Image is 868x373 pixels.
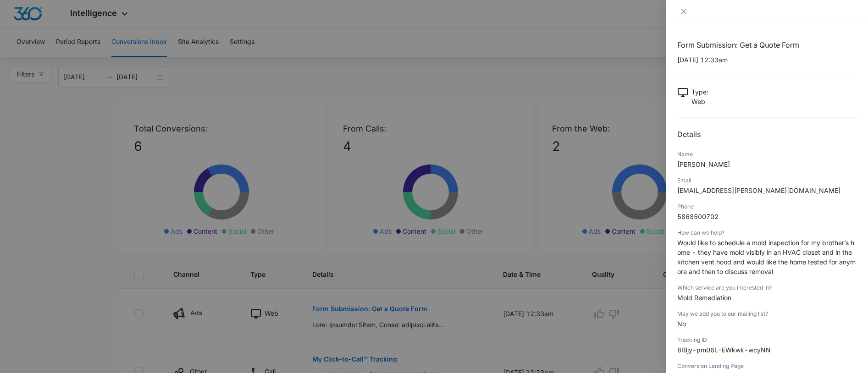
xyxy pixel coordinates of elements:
p: [DATE] 12:33am [677,55,857,65]
span: Would like to schedule a mold inspection for my brother’s home - they have mold visibly in an HVA... [677,239,856,275]
div: Email [677,176,857,185]
div: Conversion Landing Page [677,362,857,370]
div: May we add you to our mailing list? [677,310,857,318]
div: Tracking ID [677,336,857,344]
div: Phone [677,203,857,211]
span: Mold Remediation [677,294,731,302]
div: Name [677,150,857,159]
h2: Details [677,129,857,140]
span: [PERSON_NAME] [677,160,730,168]
h1: Form Submission: Get a Quote Form [677,39,857,50]
p: Type : [691,87,708,97]
div: How can we help? [677,229,857,237]
p: Web [691,97,708,106]
div: Which service are you interested in? [677,284,857,292]
span: No [677,320,686,328]
span: close [680,8,687,15]
button: Close [677,7,690,16]
span: 5868500702 [677,213,719,220]
span: 8IBjy-pm06L-EWkwk-wcyNN [677,346,771,354]
span: [EMAIL_ADDRESS][PERSON_NAME][DOMAIN_NAME] [677,186,840,194]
